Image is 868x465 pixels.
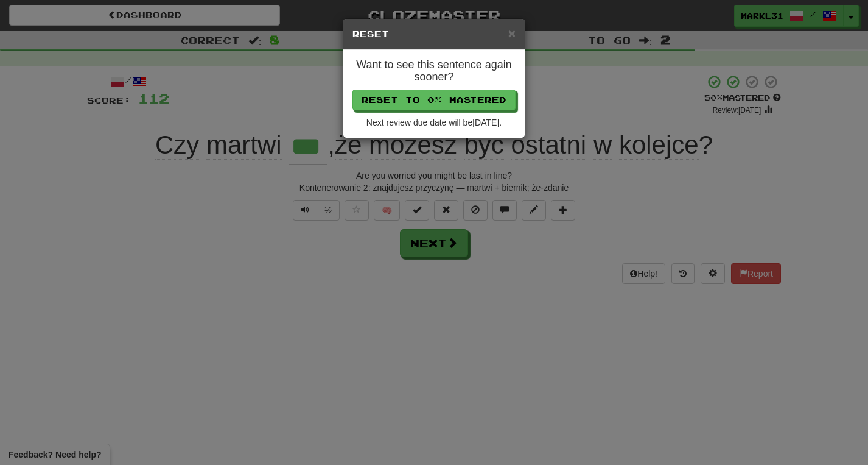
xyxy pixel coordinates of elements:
[352,90,516,110] button: Reset to 0% Mastered
[508,27,516,40] button: Close
[508,26,516,40] span: ×
[352,59,516,83] h4: Want to see this sentence again sooner?
[352,116,516,129] div: Next review due date will be [DATE] .
[352,28,516,40] h5: Reset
